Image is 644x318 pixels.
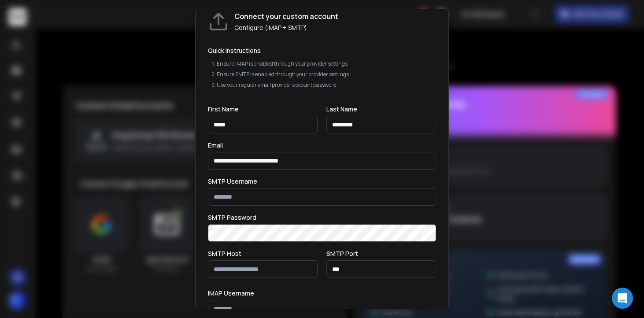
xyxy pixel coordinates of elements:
[234,11,338,22] h1: Connect your custom account
[208,178,257,185] label: SMTP Username
[208,106,239,112] label: First Name
[208,290,254,296] label: IMAP Username
[217,71,436,78] li: Ensure SMTP is enabled through your provider settings
[208,214,256,221] label: SMTP Password
[208,251,241,257] label: SMTP Host
[326,251,358,257] label: SMTP Port
[208,46,436,55] h2: Quick Instructions
[234,23,338,32] p: Configure (IMAP + SMTP)
[326,106,357,112] label: Last Name
[217,81,436,89] li: Use your regular email provider account password.
[612,288,633,309] div: Open Intercom Messenger
[217,60,436,67] li: Ensure IMAP is enabled through your provider settings
[208,142,223,148] label: Email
